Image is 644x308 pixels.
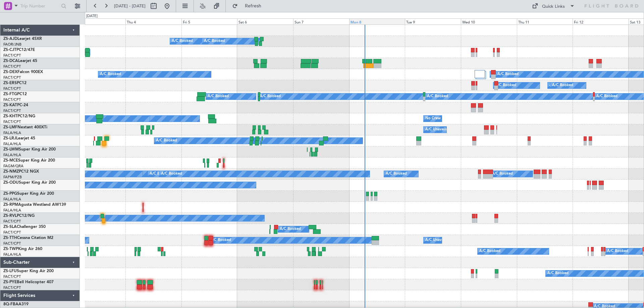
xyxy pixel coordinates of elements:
div: A/C Booked [552,80,573,90]
a: FACT/CPT [3,97,21,102]
span: ZS-KAT [3,103,17,107]
span: ZS-DEX [3,70,17,74]
a: FACT/CPT [3,86,21,91]
a: FALA/HLA [3,152,21,158]
a: FACT/CPT [3,241,21,246]
button: Quick Links [529,1,578,11]
a: FALA/HLA [3,252,21,257]
input: Trip Number [20,1,59,11]
a: ZS-KATPC-24 [3,103,28,107]
span: ZS-NMZ [3,170,19,174]
div: A/C Booked [280,224,301,234]
a: FACT/CPT [3,108,21,113]
a: 8Q-FBAA319 [3,302,29,306]
span: ZS-ERS [3,81,17,85]
div: A/C Booked [210,235,231,245]
span: ZS-PPG [3,192,17,196]
a: ZS-LWMSuper King Air 200 [3,147,56,151]
a: ZS-TWPKing Air 260 [3,247,42,251]
div: A/C Booked [204,36,225,46]
div: A/C Booked [172,36,193,46]
a: FACT/CPT [3,219,21,224]
a: ZS-KHTPC12/NG [3,114,35,118]
span: ZS-CJT [3,48,16,52]
div: A/C Booked [549,80,571,90]
a: ZS-RVLPC12/NG [3,214,35,218]
a: ZS-TTHCessna Citation M2 [3,236,53,240]
div: Wed 3 [69,18,125,24]
a: ZS-LFUSuper King Air 200 [3,269,54,273]
div: Sun 7 [293,18,349,24]
div: Wed 10 [461,18,517,24]
div: Thu 11 [517,18,573,24]
span: ZS-RVL [3,214,17,218]
div: A/C Booked [260,91,281,102]
a: FAPM/PZB [3,175,22,180]
a: ZS-DCALearjet 45 [3,59,37,63]
a: FAGM/QRA [3,164,23,169]
div: A/C Booked [150,169,171,179]
div: Quick Links [542,3,565,10]
a: FALA/HLA [3,141,21,146]
span: ZS-MCE [3,159,18,163]
div: A/C Booked [495,80,516,90]
span: ZS-SLA [3,225,17,229]
div: A/C Booked [386,169,407,179]
span: ZS-LRJ [3,136,16,140]
a: ZS-SLAChallenger 350 [3,225,46,229]
div: [DATE] [86,13,98,19]
a: FACT/CPT [3,75,21,80]
span: ZS-AJD [3,37,17,41]
a: ZS-PPGSuper King Air 200 [3,192,54,196]
span: ZS-ODU [3,181,19,185]
a: FACT/CPT [3,274,21,279]
div: A/C Booked [100,69,121,79]
span: Refresh [239,4,267,8]
div: A/C Booked [547,268,569,279]
a: ZS-ODUSuper King Air 200 [3,181,56,185]
a: ZS-MCESuper King Air 200 [3,159,55,163]
span: ZS-LWM [3,147,19,151]
a: FACT/CPT [3,53,21,58]
span: ZS-TTH [3,236,17,240]
span: ZS-PYE [3,280,17,284]
a: FALA/HLA [3,208,21,213]
div: Fri 5 [181,18,237,24]
span: ZS-LFU [3,269,17,273]
a: FALA/HLA [3,130,21,135]
a: FALA/HLA [3,197,21,202]
a: FACT/CPT [3,119,21,124]
div: A/C Booked [161,169,182,179]
a: ZS-FTGPC12 [3,92,27,96]
a: ZS-ERSPC12 [3,81,26,85]
span: ZS-FTG [3,92,17,96]
div: Tue 9 [405,18,461,24]
a: ZS-AJDLearjet 45XR [3,37,42,41]
a: ZS-RPMAgusta Westland AW139 [3,203,66,207]
a: FACT/CPT [3,64,21,69]
div: Fri 12 [573,18,629,24]
div: Thu 4 [125,18,181,24]
div: A/C Booked [208,91,229,102]
a: ZS-NMZPC12 NGX [3,170,39,174]
div: A/C Booked [497,69,519,79]
a: ZS-PYEBell Helicopter 407 [3,280,54,284]
div: A/C Unavailable [425,235,453,245]
span: ZS-LMF [3,125,17,129]
span: ZS-RPM [3,203,18,207]
a: FACT/CPT [3,230,21,235]
span: ZS-DCA [3,59,18,63]
div: A/C Booked [596,91,618,102]
a: FACT/CPT [3,285,21,290]
div: Mon 8 [349,18,405,24]
span: 8Q-FBA [3,302,18,306]
div: A/C Unavailable [425,125,453,135]
button: Refresh [229,1,269,11]
div: A/C Booked [607,246,628,256]
div: Sat 6 [237,18,293,24]
span: ZS-KHT [3,114,17,118]
span: ZS-TWP [3,247,18,251]
a: FAOR/JNB [3,42,21,47]
div: A/C Booked [479,246,500,256]
span: [DATE] - [DATE] [114,3,146,9]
